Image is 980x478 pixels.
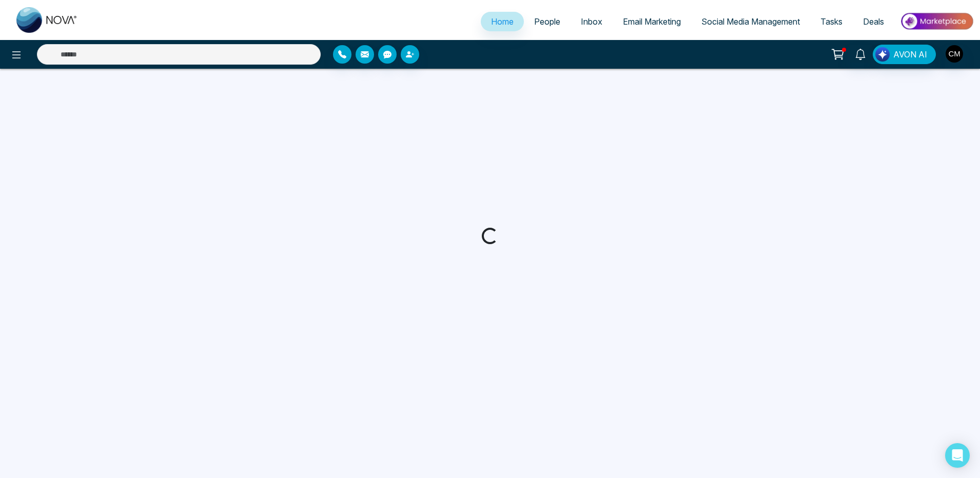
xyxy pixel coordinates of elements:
[613,12,691,31] a: Email Marketing
[945,443,970,468] div: Open Intercom Messenger
[691,12,810,31] a: Social Media Management
[946,45,963,63] img: User Avatar
[491,16,514,27] span: Home
[623,16,681,27] span: Email Marketing
[853,12,894,31] a: Deals
[893,48,927,61] span: AVON AI
[571,12,613,31] a: Inbox
[16,7,78,33] img: Nova CRM Logo
[863,16,884,27] span: Deals
[820,16,842,27] span: Tasks
[899,10,974,33] img: Market-place.gif
[581,16,602,27] span: Inbox
[810,12,853,31] a: Tasks
[534,16,560,27] span: People
[873,45,936,64] button: AVON AI
[701,16,800,27] span: Social Media Management
[481,12,524,31] a: Home
[524,12,571,31] a: People
[875,47,890,62] img: Lead Flow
